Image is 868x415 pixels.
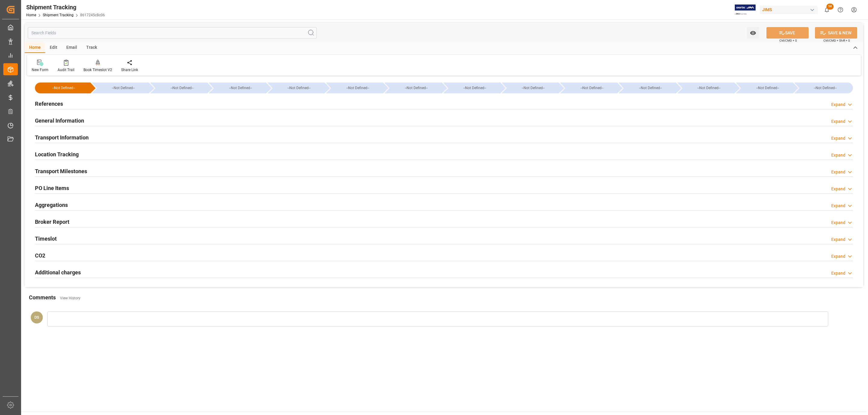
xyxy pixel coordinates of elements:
div: Expand [831,203,845,209]
div: --Not Defined-- [35,83,90,93]
div: Expand [831,220,845,226]
h2: CO2 [35,251,45,260]
div: --Not Defined-- [215,83,266,93]
button: Help Center [834,3,847,17]
div: --Not Defined-- [150,83,207,93]
div: --Not Defined-- [156,83,207,93]
button: SAVE & NEW [815,27,857,39]
div: --Not Defined-- [332,83,383,93]
h2: Aggregations [35,201,68,209]
div: --Not Defined-- [508,83,559,93]
div: --Not Defined-- [209,83,266,93]
div: --Not Defined-- [684,83,734,93]
div: --Not Defined-- [742,83,793,93]
button: open menu [747,27,759,39]
div: Expand [831,270,845,276]
div: Expand [831,118,845,125]
div: --Not Defined-- [625,83,676,93]
h2: Broker Report [35,218,69,226]
h2: Transport Milestones [35,167,87,175]
button: SAVE [766,27,809,39]
img: Exertis%20JAM%20-%20Email%20Logo.jpg_1722504956.jpg [735,5,756,15]
span: DS [34,315,39,320]
div: --Not Defined-- [449,83,500,93]
button: JIMS [760,4,820,15]
div: Expand [831,135,845,142]
div: Expand [831,186,845,192]
div: Expand [831,101,845,108]
h2: Transport Information [35,133,89,142]
div: --Not Defined-- [736,83,793,93]
div: --Not Defined-- [800,83,850,93]
div: --Not Defined-- [98,83,149,93]
div: --Not Defined-- [274,83,325,93]
a: Shipment Tracking [43,13,74,17]
h2: Location Tracking [35,150,79,158]
div: --Not Defined-- [443,83,500,93]
div: Edit [45,43,62,53]
div: --Not Defined-- [41,83,86,93]
div: New Form [32,67,49,73]
div: Share Link [121,67,138,73]
div: --Not Defined-- [566,83,617,93]
div: --Not Defined-- [92,83,149,93]
div: Book Timeslot V2 [83,67,112,73]
h2: PO Line Items [35,184,69,192]
input: Search Fields [28,27,317,39]
a: Home [26,13,36,17]
div: Expand [831,253,845,260]
div: --Not Defined-- [560,83,617,93]
div: Audit Trail [58,67,74,73]
h2: References [35,100,63,108]
div: JIMS [760,5,818,14]
div: Expand [831,169,845,175]
h2: General Information [35,117,84,125]
div: Email [62,43,82,53]
div: --Not Defined-- [391,83,442,93]
div: --Not Defined-- [678,83,734,93]
div: --Not Defined-- [619,83,676,93]
div: --Not Defined-- [794,83,853,93]
div: Home [25,43,45,53]
div: --Not Defined-- [385,83,442,93]
span: 58 [826,4,834,10]
h2: Comments [29,293,56,301]
div: --Not Defined-- [502,83,559,93]
div: --Not Defined-- [268,83,325,93]
span: Ctrl/CMD + Shift + S [823,38,850,43]
h2: Additional charges [35,268,81,276]
div: --Not Defined-- [326,83,383,93]
div: Expand [831,236,845,243]
h2: Timeslot [35,235,57,243]
a: View History [60,296,80,300]
button: show 58 new notifications [820,3,834,17]
div: Expand [831,152,845,158]
div: Track [82,43,102,53]
div: Shipment Tracking [26,3,105,12]
span: Ctrl/CMD + S [779,38,797,43]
